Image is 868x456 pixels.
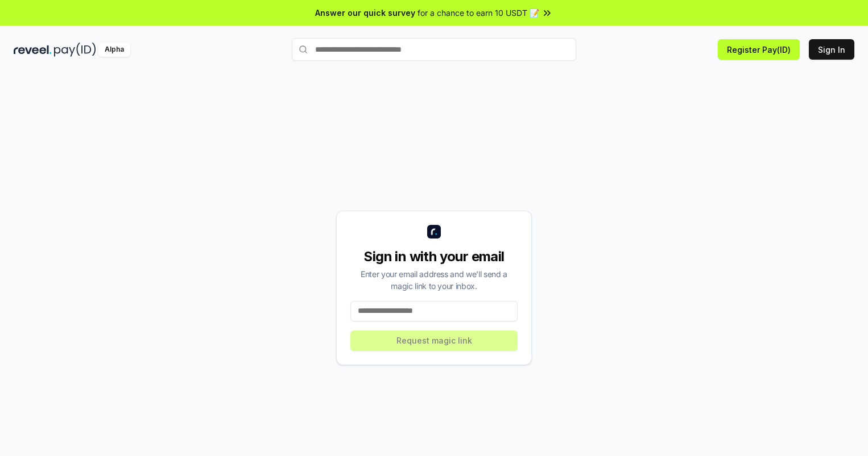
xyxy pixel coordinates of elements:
span: for a chance to earn 10 USDT 📝 [418,7,539,19]
div: Enter your email address and we’ll send a magic link to your inbox. [350,268,518,292]
img: pay_id [54,43,96,57]
button: Sign In [809,39,854,60]
img: logo_small [427,225,441,239]
img: reveel_dark [14,43,52,57]
span: Answer our quick survey [315,7,415,19]
div: Sign in with your email [350,248,518,266]
button: Register Pay(ID) [718,39,800,60]
div: Alpha [98,43,130,57]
